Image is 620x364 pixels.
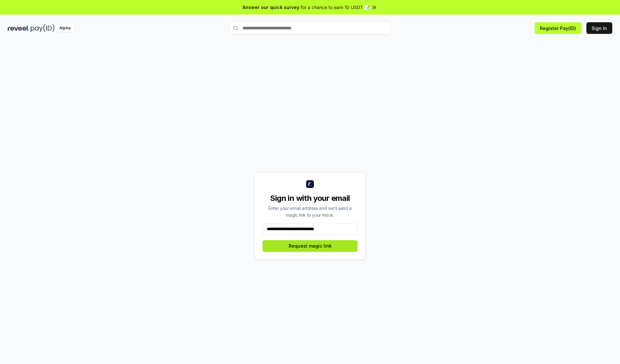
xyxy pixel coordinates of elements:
button: Sign In [586,22,612,34]
span: for a chance to earn 10 USDT 📝 [301,4,370,11]
img: logo_small [306,180,314,188]
div: Alpha [56,24,74,32]
button: Register Pay(ID) [535,22,581,34]
img: reveel_dark [8,24,29,32]
span: Answer our quick survey [243,4,299,11]
button: Request magic link [263,240,357,252]
div: Enter your email address and we’ll send a magic link to your inbox. [263,205,357,218]
img: pay_id [31,24,55,32]
div: Sign in with your email [263,193,357,203]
